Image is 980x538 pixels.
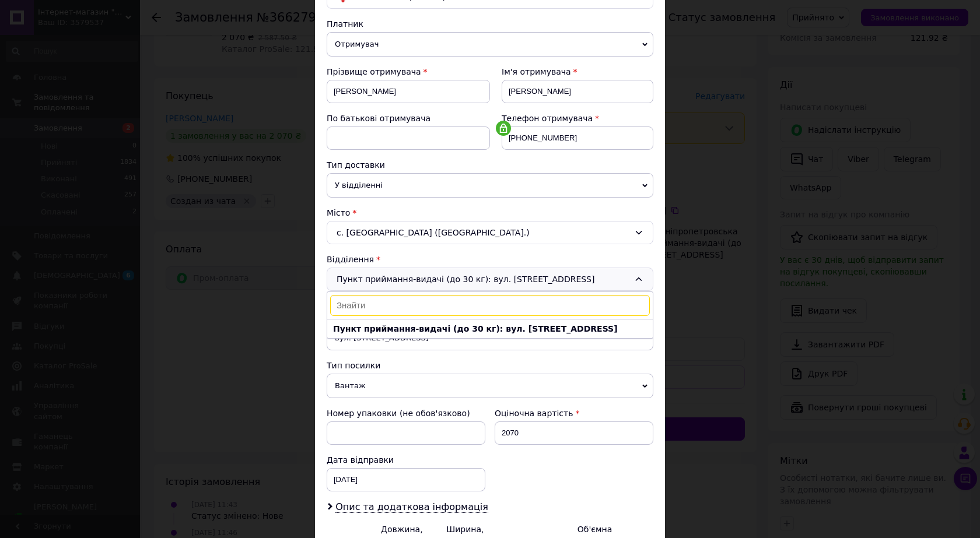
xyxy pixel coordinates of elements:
[335,501,488,513] span: Опис та додаткова інформація
[327,160,385,170] span: Тип доставки
[327,361,380,370] span: Тип посилки
[502,114,593,123] span: Телефон отримувача
[333,324,618,333] b: Пункт приймання-видачі (до 30 кг): вул. [STREET_ADDRESS]
[502,67,571,76] span: Ім'я отримувача
[502,126,653,150] input: +380
[327,221,653,244] div: с. [GEOGRAPHIC_DATA] ([GEOGRAPHIC_DATA].)
[330,295,650,316] input: Знайти
[327,374,653,398] span: Вантаж
[327,114,430,123] span: По батькові отримувача
[327,32,653,57] span: Отримувач
[327,173,653,198] span: У відділенні
[327,19,363,29] span: Платник
[327,268,653,291] div: Пункт приймання-видачі (до 30 кг): вул. [STREET_ADDRESS]
[327,454,485,466] div: Дата відправки
[327,407,485,419] div: Номер упаковки (не обов'язково)
[327,67,421,76] span: Прізвище отримувача
[327,254,653,265] div: Відділення
[495,407,653,419] div: Оціночна вартість
[327,207,653,219] div: Місто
